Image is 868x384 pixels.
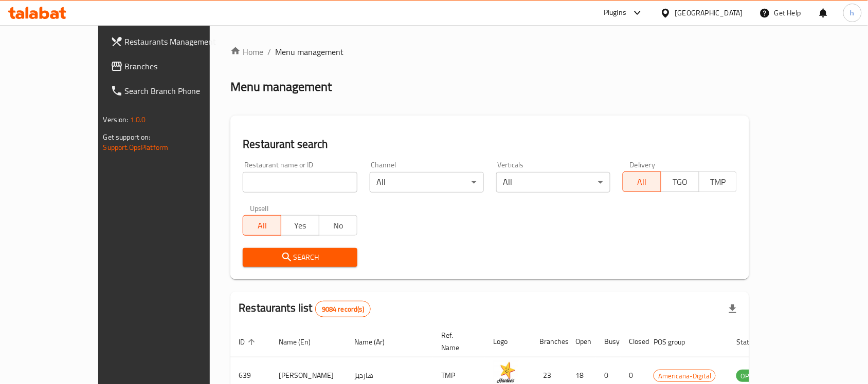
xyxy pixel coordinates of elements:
span: Name (En) [279,336,324,348]
button: No [319,215,357,236]
label: Delivery [630,161,656,168]
span: Version: [103,113,129,126]
a: Home [230,46,263,58]
a: Restaurants Management [102,29,243,54]
span: Restaurants Management [125,35,235,48]
span: Name (Ar) [354,336,398,348]
span: OPEN [736,370,762,382]
th: Closed [621,326,645,357]
h2: Menu management [230,79,332,95]
th: Logo [485,326,531,357]
span: Yes [285,218,315,233]
button: TGO [661,171,699,192]
label: Upsell [250,205,269,212]
button: Search [243,248,357,267]
span: All [247,218,277,233]
span: Search Branch Phone [125,85,235,97]
a: Support.OpsPlatform [103,141,169,154]
span: Ref. Name [441,329,473,354]
span: Status [736,336,770,348]
div: All [370,172,484,193]
h2: Restaurants list [239,300,371,317]
span: Menu management [275,46,343,58]
button: All [623,171,661,192]
span: 9084 record(s) [316,304,370,314]
div: Plugins [604,7,626,19]
input: Search for restaurant name or ID.. [243,172,357,193]
span: No [323,218,353,233]
a: Search Branch Phone [102,79,243,103]
button: TMP [699,171,737,192]
div: All [496,172,610,193]
span: POS group [654,336,698,348]
span: ID [239,336,258,348]
th: Branches [531,326,567,357]
div: [GEOGRAPHIC_DATA] [675,7,743,18]
span: Get support on: [103,130,151,144]
span: h [851,7,855,18]
th: Busy [596,326,621,357]
button: All [243,215,281,236]
nav: breadcrumb [230,46,749,58]
span: Search [251,251,349,264]
button: Yes [281,215,319,236]
span: TMP [703,175,733,189]
div: Export file [720,297,745,321]
span: All [627,175,657,189]
span: Americana-Digital [654,370,715,382]
th: Open [567,326,596,357]
span: 1.0.0 [130,113,146,126]
a: Branches [102,54,243,79]
div: Total records count [315,301,371,317]
li: / [267,46,271,58]
span: Branches [125,60,235,72]
span: TGO [665,175,695,189]
h2: Restaurant search [243,137,737,152]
